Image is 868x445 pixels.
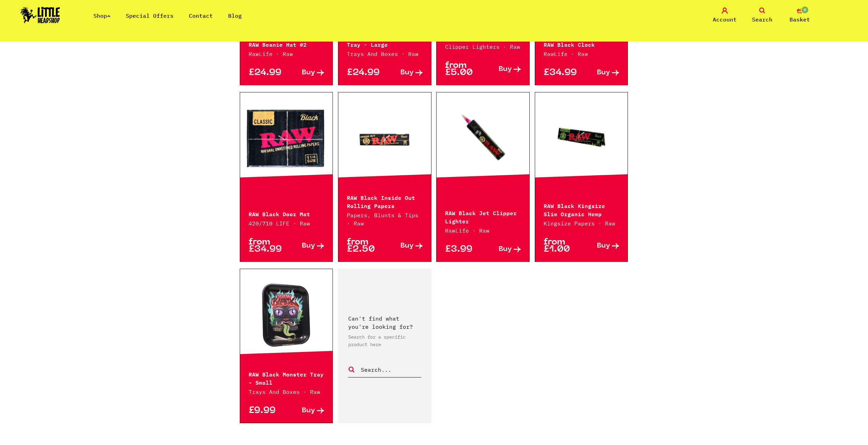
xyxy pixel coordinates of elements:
[360,365,421,374] input: Search...
[249,370,324,386] p: RAW Black Monster Tray - Small
[249,388,324,396] p: Trays And Boxes · Raw
[499,66,512,73] span: Buy
[348,314,421,331] p: Can't find what you're looking for?
[745,8,779,24] a: Search
[286,407,324,414] a: Buy
[249,209,324,218] p: RAW Black Door Mat
[385,69,423,76] a: Buy
[445,208,521,225] p: RAW Black Jet Clipper Lighter
[347,211,423,227] p: Papers, Blunts & Tips · Raw
[249,239,286,253] p: from £34.99
[249,50,324,58] p: RawLife · Raw
[249,219,324,227] p: 420/710 LIFE · Raw
[544,219,619,227] p: Kingsize Papers · Raw
[597,242,610,250] span: Buy
[483,62,521,76] a: Buy
[249,40,324,48] p: RAW Beanie Hat #2
[790,15,810,24] span: Basket
[597,69,610,76] span: Buy
[783,8,817,24] a: 0 Basket
[544,201,619,218] p: RAW Black Kingsize Slim Organic Hemp
[445,43,521,51] p: Clipper Lighters · Raw
[347,193,423,209] p: RAW Black Inside Out Rolling Papers
[544,50,619,58] p: RawLife · Raw
[347,69,385,76] p: £24.99
[302,242,315,250] span: Buy
[582,239,619,253] a: Buy
[249,407,286,414] p: £9.99
[483,246,521,253] a: Buy
[302,69,315,76] span: Buy
[400,242,414,250] span: Buy
[93,12,111,19] a: Shop
[286,69,324,76] a: Buy
[347,239,385,253] p: from £2.50
[302,407,315,414] span: Buy
[228,12,242,19] a: Blog
[20,7,60,23] img: Little Head Shop Logo
[286,239,324,253] a: Buy
[544,69,582,76] p: £34.99
[801,6,809,14] span: 0
[544,239,582,253] p: from £1.00
[445,62,483,76] p: from £5.00
[582,69,619,76] a: Buy
[713,15,737,24] span: Account
[249,69,286,76] p: £24.99
[347,50,423,58] p: Trays And Boxes · Raw
[400,69,414,76] span: Buy
[544,40,619,48] p: RAW Black Clock
[445,226,521,235] p: RawLife · Raw
[348,333,421,348] p: Search for a specific product here
[445,246,483,253] p: £3.99
[189,12,213,19] a: Contact
[385,239,423,253] a: Buy
[499,246,512,253] span: Buy
[752,15,773,24] span: Search
[126,12,174,19] a: Special Offers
